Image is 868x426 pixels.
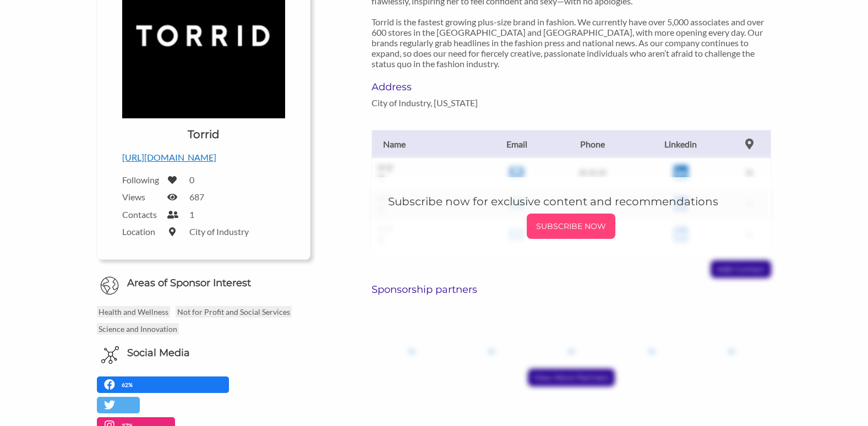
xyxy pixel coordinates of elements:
[97,323,179,335] p: Science and Innovation
[122,209,161,220] label: Contacts
[100,276,119,295] img: Globe Icon
[372,81,494,93] h6: Address
[122,192,161,202] label: Views
[176,306,292,318] p: Not for Profit and Social Services
[482,130,552,158] th: Email
[189,174,194,185] label: 0
[122,174,161,185] label: Following
[531,218,611,234] p: SUBSCRIBE NOW
[189,192,204,202] label: 687
[189,209,194,220] label: 1
[122,380,135,390] p: 62%
[101,346,119,364] img: Social Media Icon
[633,130,728,158] th: Linkedin
[388,194,755,209] h5: Subscribe now for exclusive content and recommendations
[388,214,755,239] a: SUBSCRIBE NOW
[97,306,170,318] p: Health and Wellness
[188,127,220,142] h1: Torrid
[122,150,285,165] p: [URL][DOMAIN_NAME]
[122,226,161,237] label: Location
[127,346,190,360] h6: Social Media
[372,97,494,108] p: City of Industry, [US_STATE]
[372,130,482,158] th: Name
[189,226,249,237] label: City of Industry
[89,276,319,290] h6: Areas of Sponsor Interest
[372,283,771,296] h6: Sponsorship partners
[552,130,633,158] th: Phone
